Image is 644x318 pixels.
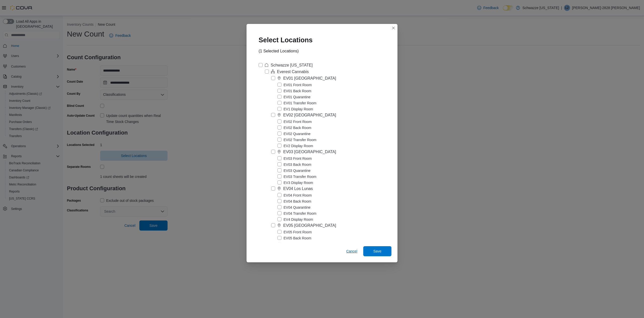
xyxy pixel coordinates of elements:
[346,249,357,254] span: Cancel
[344,246,359,256] button: Cancel
[373,249,381,254] span: Save
[277,131,310,137] label: EV02 Quarantine
[277,192,312,198] label: EV04 Front Room
[277,168,310,174] label: EV03 Quarantine
[283,149,336,155] div: EV03 [GEOGRAPHIC_DATA]
[277,143,313,149] label: EV2 Display Room
[277,162,311,168] label: EV03 Back Room
[277,198,311,204] label: EV04 Back Room
[277,216,313,222] label: EV4 Display Room
[259,48,299,54] div: (1 Selected Locations)
[277,235,311,241] label: EV05 Back Room
[277,210,316,216] label: EV04 Transfer Room
[283,186,313,192] div: EV04 Los Lunas
[363,246,391,256] button: Save
[277,137,316,143] label: EV02 Transfer Room
[277,69,309,75] div: Everest Cannabis
[277,82,312,88] label: EV01 Front Room
[277,241,310,247] label: EV05 Quarantine
[277,155,312,162] label: EV03 Front Room
[277,174,316,180] label: EV03 Transfer Room
[390,25,396,31] button: Closes this modal window
[283,112,336,118] div: EV02 [GEOGRAPHIC_DATA]
[271,62,313,68] div: Schwazze [US_STATE]
[277,106,313,112] label: EV1 Display Room
[277,125,311,131] label: EV02 Back Room
[277,204,310,210] label: EV04 Quarantine
[283,75,336,81] div: EV01 [GEOGRAPHIC_DATA]
[277,180,313,186] label: EV3 Display Room
[283,222,336,229] div: EV05 [GEOGRAPHIC_DATA]
[277,100,316,106] label: EV01 Transfer Room
[277,119,312,125] label: EV02 Front Room
[253,30,323,48] div: Select Locations
[277,94,310,100] label: EV01 Quarantine
[277,88,311,94] label: EV01 Back Room
[277,229,312,235] label: EV05 Front Room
